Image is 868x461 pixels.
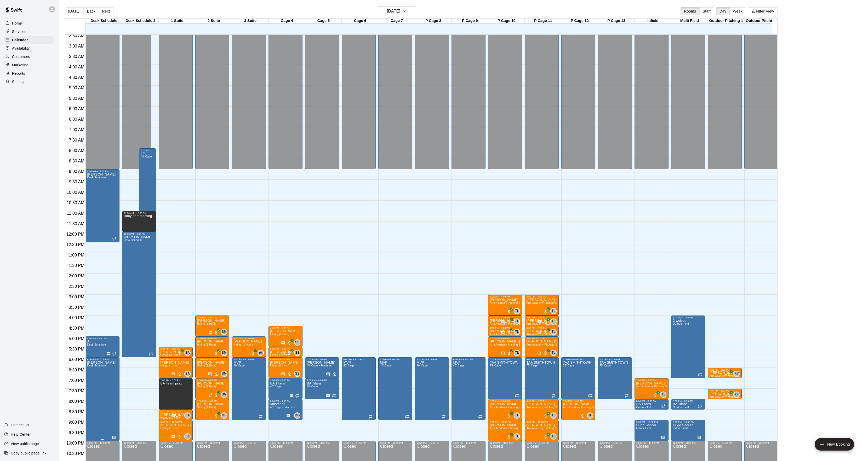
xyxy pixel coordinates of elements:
span: 11:30 AM [65,221,86,226]
div: Tyler Levine [514,350,520,356]
div: Sean Singh [294,350,300,356]
svg: Has notes [171,372,175,376]
span: Recurring event [112,237,116,241]
span: Desk Schedule [124,239,142,242]
span: 2:30 AM [68,33,86,38]
div: 6:00 PM – 9:00 PM: MVP [342,357,376,420]
span: 7:30 AM [68,138,86,142]
a: Settings [4,78,55,86]
svg: Has notes [537,320,541,324]
span: Hitting (30 min) [270,354,289,357]
div: 4:00 PM – 7:00 PM: 2 wolves [671,316,705,378]
div: Tyler Levine [514,318,520,325]
div: 9:00 AM – 12:30 PM [87,170,118,173]
span: SS [295,350,300,355]
span: SM [222,350,227,355]
div: P Cage 11 [525,19,561,24]
div: 6:00 PM – 7:00 PM: Zach Accurso [195,357,229,378]
span: All customers have paid [506,309,512,314]
span: 40' Cage [141,155,152,158]
svg: Has notes [112,435,116,440]
button: Next [99,7,113,15]
span: Sean Singh [296,350,300,356]
span: Arm Academy Pitching Session 1 Hour - Pitching [490,343,550,346]
div: phillip krpata [258,350,264,356]
div: 4:00 PM – 4:30 PM [526,316,557,319]
div: Outdoor Pitching 1 [708,19,744,24]
span: TL [515,319,519,324]
span: 9:30 AM [68,180,86,184]
span: 2:00 PM [67,274,86,278]
div: 6:00 PM – 8:00 PM: TAA SMITHTOWN [598,357,632,399]
span: All customers have paid [506,330,512,335]
div: 5:30 PM – 6:00 PM [160,348,191,350]
div: Cage 5 [305,19,342,24]
div: 4:00 PM – 5:00 PM [197,316,228,319]
span: 7:00 AM [68,127,86,132]
span: Arm Academy Pitching Session 1 Hour - Pitching [526,301,587,304]
div: 6:00 PM – 8:00 PM [490,358,521,361]
span: Arm Academy Pitching Session 30 min - Pitching [526,333,587,336]
div: 6:00 PM – 8:00 PM [599,358,630,361]
div: 6:00 PM – 8:00 PM [563,358,594,361]
span: 8:30 AM [68,159,86,163]
button: Filter View [748,7,777,15]
svg: Has notes [171,435,175,439]
p: Settings [12,79,26,84]
span: All customers have paid [250,351,255,356]
div: Cage 7 [378,19,415,24]
div: 5:00 PM – 6:00 PM: Hitting (1 Hour) [232,336,266,357]
span: All customers have paid [214,330,219,335]
div: Availability [4,44,55,52]
div: 5:00 PM – 6:00 PM [197,337,228,340]
div: 5:00 PM – 6:00 PM [233,337,264,340]
span: 4:00 PM [67,316,86,320]
span: 5:30 PM [67,347,86,351]
span: TL [552,329,556,335]
div: 6:00 PM – 7:00 PM [197,358,228,361]
div: 2 Suite [195,19,232,24]
button: Back [83,7,99,15]
span: 4:30 AM [68,75,86,80]
span: Hitting (1 Hour) [197,364,216,367]
div: 4:30 PM – 5:00 PM [526,327,557,329]
div: 6:00 PM – 9:00 PM [453,358,484,361]
span: 4:30 PM [67,326,86,330]
div: 6:00 PM – 9:00 PM [343,358,374,361]
span: Tyler Levine [516,350,520,356]
svg: Has notes [286,414,290,418]
h6: [DATE] [387,8,400,15]
p: Home [12,21,22,26]
div: Home [4,19,55,27]
span: All customers have paid [287,351,292,356]
span: 5:00 AM [68,86,86,90]
span: Arm Academy Pitching Session 1 Hour - Pitching [526,343,587,346]
div: Desk Schedule 2 [122,19,159,24]
svg: Has notes [208,372,212,376]
span: All customers have paid [506,351,512,356]
span: SM [222,329,227,335]
span: pk [259,350,262,355]
div: 6:00 PM – 8:00 PM: TAA SMITHTOWN [488,357,522,399]
div: 5:00 PM – 6:00 PM [490,337,521,340]
p: Services [12,29,26,34]
p: Help Center [11,432,31,437]
span: 11:00 AM [65,211,86,215]
div: 4:00 PM – 4:30 PM [490,316,521,319]
span: 6:30 AM [68,117,86,121]
div: 11:00 AM – 12:00 PM: Bday part meeting [122,211,156,232]
div: Tyler Levine [514,308,520,314]
div: 3:00 PM – 4:00 PM: Arm Academy Pitching Session 1 Hour - Pitching [525,295,559,316]
div: 6:00 PM – 9:00 PM [416,358,447,361]
div: P Cage 9 [452,19,488,24]
div: 4:00 PM – 4:30 PM: Arm Academy Pitching Session 30 min - Pitching [488,316,522,326]
span: TL [552,319,556,324]
div: Tyler Levine [550,308,557,314]
span: Arm Academy Pitching Session 30 min - Pitching [490,322,550,325]
span: 12:00 PM [65,232,85,236]
span: 10:30 AM [65,201,86,205]
span: 3:30 PM [67,305,86,310]
div: 4:00 PM – 4:30 PM: Arm Academy Pitching Session 30 min - Pitching [525,316,559,326]
div: 3 Suite [232,19,269,24]
span: 4:00 AM [68,65,86,69]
